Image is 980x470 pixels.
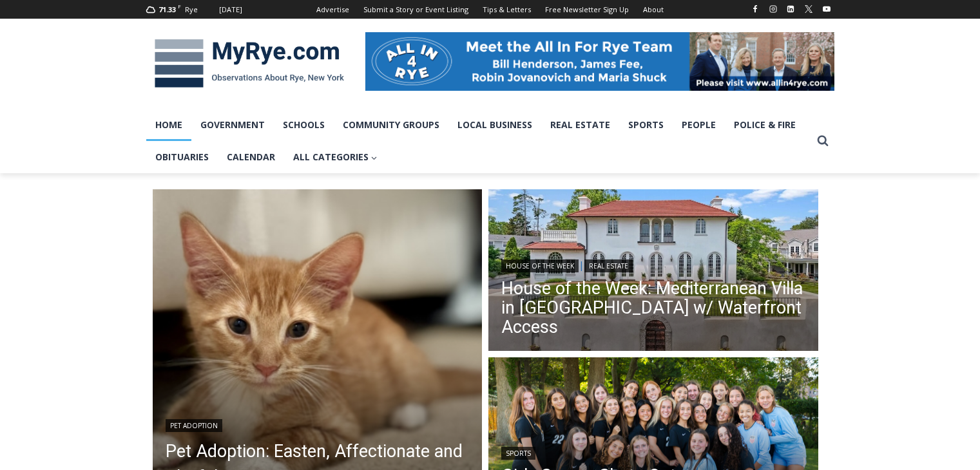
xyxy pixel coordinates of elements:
img: All in for Rye [365,32,834,90]
span: All Categories [293,150,378,164]
nav: Primary Navigation [146,109,811,174]
a: Obituaries [146,141,218,173]
span: 71.33 [159,5,176,14]
div: | [501,257,805,272]
a: Schools [274,109,334,141]
a: All Categories [284,141,387,173]
a: House of the Week [501,259,579,272]
a: Facebook [747,1,763,17]
a: Read More House of the Week: Mediterranean Villa in Mamaroneck w/ Waterfront Access [488,189,818,354]
span: F [178,3,181,10]
a: Pet Adoption [166,419,222,432]
div: [DATE] [219,4,242,15]
a: X [801,1,816,17]
a: House of the Week: Mediterranean Villa in [GEOGRAPHIC_DATA] w/ Waterfront Access [501,279,805,337]
a: Police & Fire [725,109,805,141]
a: Real Estate [584,259,633,272]
a: Sports [619,109,673,141]
div: Rye [185,4,198,15]
img: MyRye.com [146,30,352,97]
img: 514 Alda Road, Mamaroneck [488,189,818,354]
a: Community Groups [334,109,448,141]
a: Sports [501,447,535,460]
a: YouTube [819,1,834,17]
a: Instagram [765,1,781,17]
a: Government [191,109,274,141]
a: Calendar [218,141,284,173]
a: Home [146,109,191,141]
button: View Search Form [811,129,834,153]
a: People [673,109,725,141]
a: Local Business [448,109,541,141]
a: Linkedin [783,1,798,17]
a: Real Estate [541,109,619,141]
